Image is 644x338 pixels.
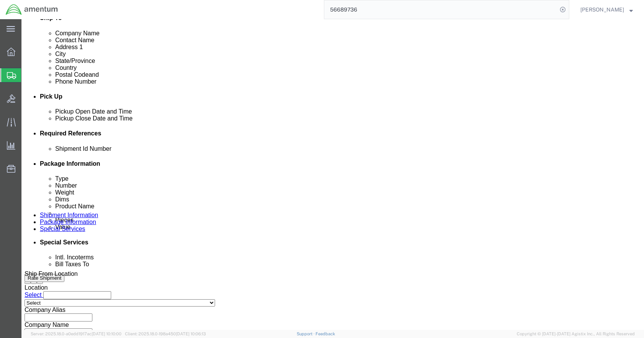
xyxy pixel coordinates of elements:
a: Feedback [315,331,335,336]
span: [DATE] 10:10:00 [92,331,122,336]
span: Server: 2025.18.0-a0edd1917ac [31,331,122,336]
input: Search for shipment number, reference number [324,0,557,19]
img: logo [5,4,58,15]
a: Support [297,331,316,336]
span: William Glazer [580,5,624,14]
button: [PERSON_NAME] [580,5,633,14]
span: Copyright © [DATE]-[DATE] Agistix Inc., All Rights Reserved [517,331,635,337]
span: Client: 2025.18.0-198a450 [125,331,206,336]
iframe: FS Legacy Container [21,19,644,330]
span: [DATE] 10:06:13 [176,331,206,336]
